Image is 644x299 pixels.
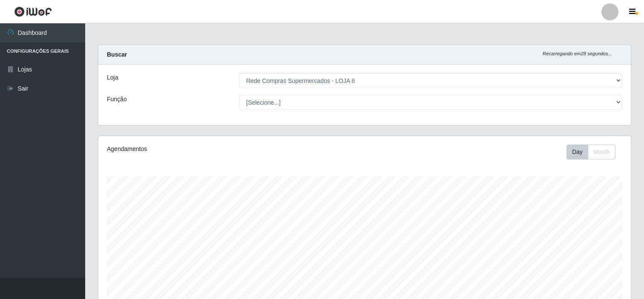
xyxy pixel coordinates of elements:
label: Função [107,95,127,104]
div: First group [566,145,615,159]
i: Recarregando em 28 segundos... [543,51,612,56]
button: Day [566,145,588,159]
strong: Buscar [107,51,127,58]
div: Agendamentos [107,145,314,154]
button: Month [588,145,615,159]
label: Loja [107,73,118,82]
div: Toolbar with button groups [566,145,622,159]
img: CoreUI Logo [14,6,52,17]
